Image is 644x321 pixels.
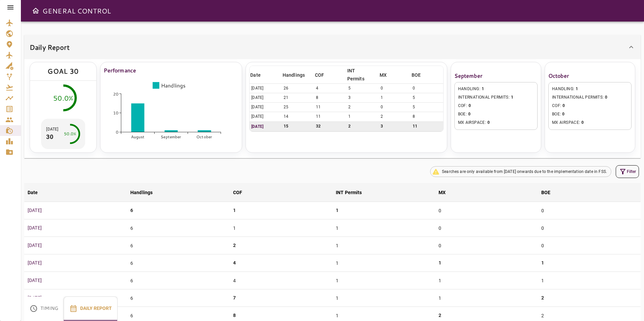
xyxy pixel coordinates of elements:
[336,188,362,197] div: INT Permits
[161,82,186,89] tspan: Handlings
[28,224,124,231] p: [DATE]
[336,207,339,214] p: 1
[116,129,119,135] tspan: 0
[439,312,441,319] p: 2
[314,93,347,103] td: 8
[29,4,42,17] button: Open drawer
[64,296,118,321] button: Daily Report
[552,119,628,126] span: MX AIRSPACE :
[127,289,230,307] td: 6
[28,207,124,214] p: [DATE]
[380,71,395,79] span: MX
[28,294,124,301] p: [DATE]
[336,188,371,197] span: INT Permits
[130,188,153,197] div: Handlings
[250,103,282,112] td: [DATE]
[53,93,73,103] div: 50.0%
[282,93,314,103] td: 21
[435,237,538,254] td: 0
[127,219,230,237] td: 6
[347,84,379,93] td: 5
[412,71,429,79] span: BOE
[130,207,133,214] p: 6
[458,111,534,118] span: BOE :
[541,294,544,301] p: 2
[379,112,411,121] td: 2
[468,112,471,116] span: 0
[315,71,324,79] div: COF
[28,242,124,249] p: [DATE]
[282,112,314,121] td: 14
[28,188,47,197] span: Date
[411,121,443,131] td: 11
[64,131,76,137] div: 50.0%
[332,237,435,254] td: 1
[562,112,565,116] span: 0
[233,259,236,266] p: 4
[233,312,236,319] p: 8
[127,254,230,272] td: 6
[127,272,230,289] td: 6
[28,259,124,266] p: [DATE]
[347,67,369,83] div: INT Permits
[435,289,538,307] td: 1
[435,202,538,219] td: 0
[439,188,446,197] div: MX
[24,35,641,59] div: Daily Report
[250,71,269,79] span: Date
[411,84,443,93] td: 0
[347,121,379,131] td: 2
[42,5,111,16] h6: GENERAL CONTROL
[605,95,607,100] span: 0
[46,132,58,141] p: 30
[541,188,550,197] div: BOE
[538,237,641,254] td: 0
[482,86,484,91] span: 1
[314,112,347,121] td: 11
[130,188,161,197] span: Handlings
[332,254,435,272] td: 1
[552,86,628,93] span: HANDLING :
[552,111,628,118] span: BOE :
[28,277,124,284] p: [DATE]
[314,121,347,131] td: 32
[113,91,119,97] tspan: 20
[538,202,641,219] td: 0
[233,188,251,197] span: COF
[250,112,282,121] td: [DATE]
[113,110,119,116] tspan: 10
[411,112,443,121] td: 8
[30,42,70,52] h6: Daily Report
[347,93,379,103] td: 3
[458,94,534,101] span: INTERNATIONAL PERMITS :
[47,66,79,77] div: GOAL 30
[233,294,236,301] p: 7
[332,219,435,237] td: 1
[454,71,538,80] h6: September
[616,165,639,178] button: Filter
[230,219,332,237] td: 1
[282,84,314,93] td: 26
[511,95,513,100] span: 1
[233,242,236,249] p: 2
[332,272,435,289] td: 1
[251,123,280,130] p: [DATE]
[379,121,411,131] td: 3
[469,103,471,108] span: 0
[161,134,182,140] tspan: September
[439,188,454,197] span: MX
[412,71,421,79] div: BOE
[250,71,261,79] div: Date
[28,188,38,197] div: Date
[458,86,534,93] span: HANDLING :
[131,134,145,140] tspan: August
[541,259,544,266] p: 1
[24,59,641,158] div: Daily Report
[104,66,238,75] h6: Performance
[24,296,64,321] button: Timing
[411,93,443,103] td: 5
[562,103,565,108] span: 0
[435,272,538,289] td: 1
[347,67,378,83] span: INT Permits
[250,84,282,93] td: [DATE]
